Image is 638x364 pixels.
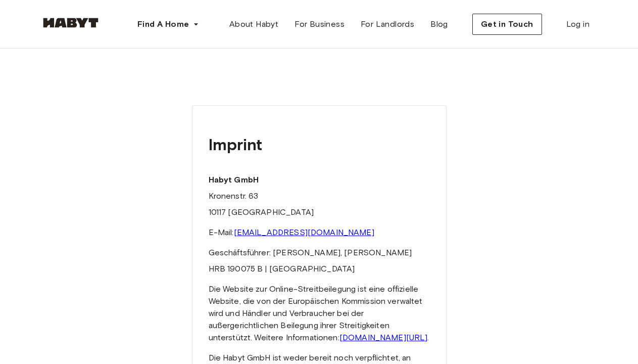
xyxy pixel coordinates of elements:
[472,14,542,35] button: Get in Touch
[137,18,189,30] span: Find A Home
[353,14,422,34] a: For Landlords
[422,14,456,34] a: Blog
[286,14,353,34] a: For Business
[209,263,430,275] p: HRB 190075 B | [GEOGRAPHIC_DATA]
[558,14,598,34] a: Log in
[339,333,428,342] a: [DOMAIN_NAME][URL]
[229,18,278,30] span: About Habyt
[566,18,590,30] span: Log in
[481,18,533,30] span: Get in Touch
[221,14,286,34] a: About Habyt
[40,18,101,28] img: Habyt
[209,247,430,259] p: Geschäftsführer: [PERSON_NAME], [PERSON_NAME]
[295,18,345,30] span: For Business
[209,283,430,344] p: Die Website zur Online-Streitbeilegung ist eine offizielle Website, die von der Europäischen Komm...
[209,226,430,239] p: E-Mail:
[209,206,430,218] p: 10117 [GEOGRAPHIC_DATA]
[234,227,374,237] a: [EMAIL_ADDRESS][DOMAIN_NAME]
[430,18,448,30] span: Blog
[129,14,207,34] button: Find A Home
[209,134,263,154] strong: Imprint
[361,18,414,30] span: For Landlords
[209,175,259,185] strong: Habyt GmbH
[209,190,430,202] p: Kronenstr. 63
